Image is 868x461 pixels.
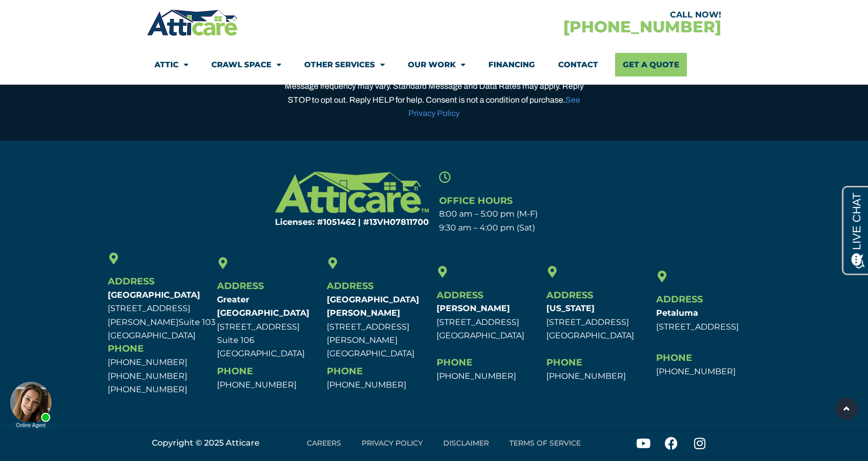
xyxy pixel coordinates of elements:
span: Phone [108,343,144,354]
a: Financing [488,53,535,76]
p: [STREET_ADDRESS] [GEOGRAPHIC_DATA] [546,302,651,342]
a: Get A Quote [615,53,687,76]
b: [GEOGRAPHIC_DATA][PERSON_NAME] [327,295,419,318]
a: Our Work [408,53,465,76]
a: Other Services [304,53,385,76]
span: Address [437,290,483,301]
b: [GEOGRAPHIC_DATA] [108,290,200,300]
p: [STREET_ADDRESS][PERSON_NAME] [GEOGRAPHIC_DATA] [327,293,431,360]
b: [PERSON_NAME] [437,303,510,313]
p: 8:00 am – 5:00 pm (M-F) 9:30 am – 4:00 pm (Sat) [439,207,623,235]
iframe: To enrich screen reader interactions, please activate Accessibility in Grammarly extension settings [5,379,56,430]
span: Phone [437,357,472,368]
span: Phone [546,357,582,368]
span: Phone [217,366,253,377]
a: Terms of Service [499,431,591,455]
b: Petaluma [656,308,698,318]
a: Careers [297,431,351,455]
nav: Menu [278,431,609,455]
h6: Licenses: #1051462 | #13VH078117​00 [245,218,429,226]
div: Copyright © 2025 Atticare [152,436,268,450]
a: Contact [558,53,598,76]
span: Phone [327,366,363,377]
span: Address [327,280,373,292]
span: Address [217,280,264,292]
p: [STREET_ADDRESS] [GEOGRAPHIC_DATA] [437,302,541,342]
nav: Menu [154,53,714,76]
a: Disclaimer [433,431,499,455]
span: Phone [656,352,692,363]
a: See Privacy Policy [408,95,580,118]
p: [STREET_ADDRESS] Suite 106 [GEOGRAPHIC_DATA] [217,293,322,360]
a: Crawl Space [211,53,281,76]
span: Office Hours [439,195,512,206]
span: Suite 103 [179,317,215,327]
a: Attic [154,53,188,76]
div: By providing your phone number and clicking ‘Submit,’ you agree to receive SMS marketing, account... [280,53,588,120]
span: Address [108,276,154,287]
b: Greater [GEOGRAPHIC_DATA] [217,295,309,318]
b: [US_STATE] [546,303,595,313]
div: CALL NOW! [434,11,721,19]
span: Address [656,294,703,305]
span: Opens a chat window [25,8,83,21]
span: Address [546,290,593,301]
p: [STREET_ADDRESS][PERSON_NAME] [GEOGRAPHIC_DATA] [108,289,212,342]
p: [STREET_ADDRESS] [656,306,761,334]
a: Privacy Policy [351,431,433,455]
